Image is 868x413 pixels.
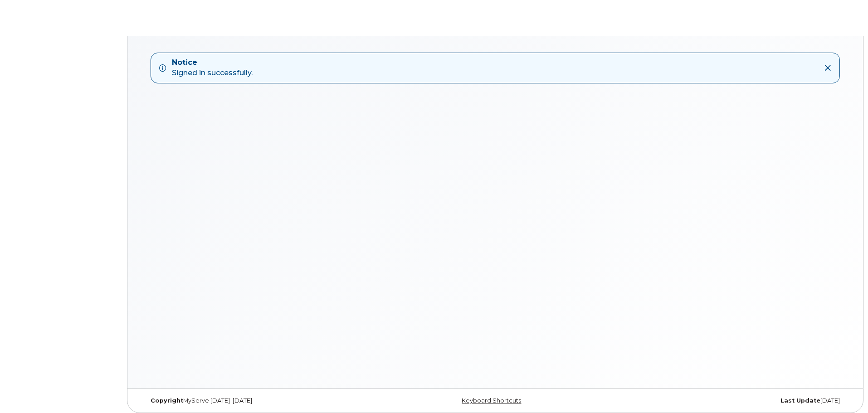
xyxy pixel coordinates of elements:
div: MyServe [DATE]–[DATE] [144,397,378,404]
a: Keyboard Shortcuts [462,397,521,404]
strong: Notice [172,58,253,68]
div: Signed in successfully. [172,58,253,78]
strong: Last Update [780,397,820,404]
div: [DATE] [612,397,847,404]
strong: Copyright [151,397,183,404]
